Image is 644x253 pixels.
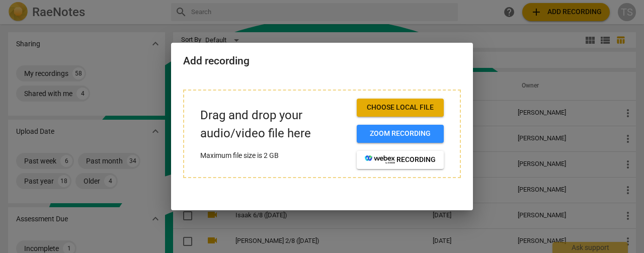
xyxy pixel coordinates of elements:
button: Zoom recording [357,125,444,143]
span: Choose local file [365,103,436,113]
button: Choose local file [357,99,444,117]
h2: Add recording [183,55,461,67]
button: recording [357,151,444,169]
p: Drag and drop your audio/video file here [200,107,349,142]
span: Zoom recording [365,129,436,139]
p: Maximum file size is 2 GB [200,150,349,161]
span: recording [365,155,436,165]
